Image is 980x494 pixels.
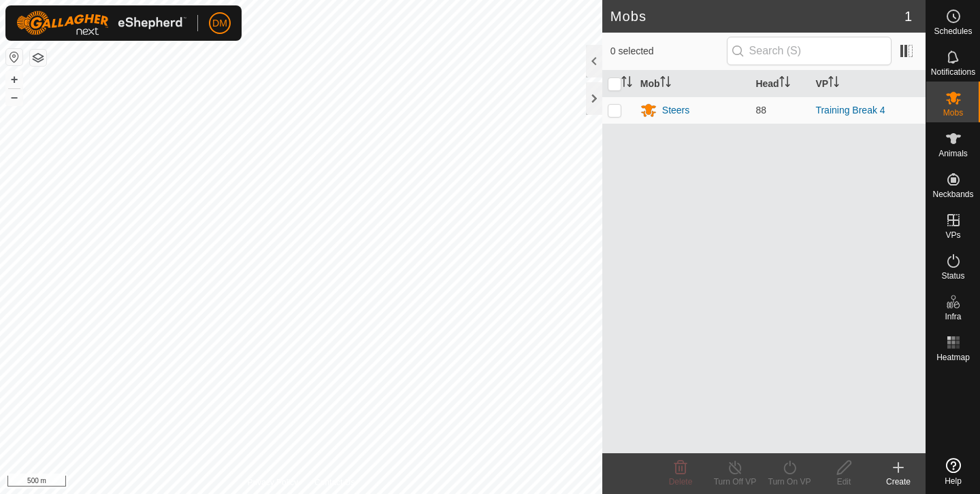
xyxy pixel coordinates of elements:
span: Help [945,477,962,485]
span: Animals [938,149,968,158]
th: VP [810,71,926,97]
span: 88 [755,105,766,116]
span: Mobs [943,109,963,117]
span: Notifications [931,68,975,76]
p-sorticon: Activate to sort [621,78,632,89]
img: Gallagher Logo [16,11,186,35]
th: Mob [635,71,751,97]
div: Turn Off VP [708,476,762,488]
button: – [6,89,22,105]
button: + [6,71,22,88]
span: Status [941,272,964,280]
p-sorticon: Activate to sort [660,78,671,89]
a: Help [926,453,980,491]
a: Privacy Policy [247,476,298,489]
span: Infra [945,313,961,321]
p-sorticon: Activate to sort [828,78,839,89]
span: Delete [669,477,693,487]
span: Heatmap [936,353,970,361]
span: DM [212,16,227,31]
h2: Mobs [610,8,904,24]
div: Create [871,476,926,488]
span: Schedules [934,27,972,35]
span: Neckbands [932,190,973,198]
th: Head [750,71,810,97]
div: Steers [662,103,689,118]
a: Contact Us [314,476,355,489]
button: Reset Map [6,49,22,65]
span: 1 [904,6,912,27]
a: Training Break 4 [815,105,885,116]
button: Map Layers [30,50,46,66]
p-sorticon: Activate to sort [779,78,790,89]
div: Edit [817,476,871,488]
input: Search (S) [727,37,892,65]
div: Turn On VP [762,476,817,488]
span: VPs [945,231,960,239]
span: 0 selected [610,44,727,58]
